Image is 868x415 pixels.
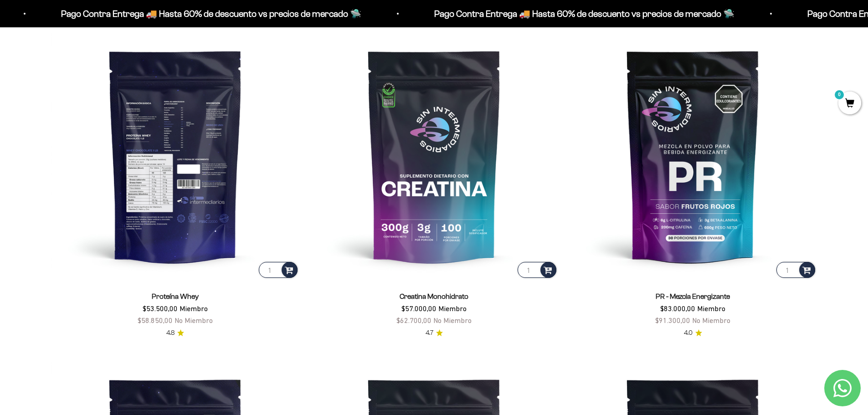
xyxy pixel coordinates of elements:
span: No Miembro [175,316,213,324]
span: Miembro [438,304,467,313]
span: $58.850,00 [138,316,173,324]
a: 0 [838,99,861,109]
span: 4.8 [166,328,175,338]
mark: 0 [834,89,845,100]
span: 4.0 [684,328,693,338]
span: Miembro [697,304,725,313]
span: No Miembro [433,316,472,324]
a: 4.84.8 de 5.0 estrellas [166,328,184,338]
span: No Miembro [692,316,730,324]
a: Creatina Monohidrato [400,292,468,300]
span: $62.700,00 [396,316,431,324]
span: 4.7 [426,328,433,338]
span: $53.500,00 [143,304,178,313]
span: $83.000,00 [660,304,695,313]
a: Proteína Whey [152,292,199,300]
span: $57.000,00 [401,304,437,313]
p: Pago Contra Entrega 🚚 Hasta 60% de descuento vs precios de mercado 🛸 [56,6,356,21]
p: Pago Contra Entrega 🚚 Hasta 60% de descuento vs precios de mercado 🛸 [429,6,729,21]
a: PR - Mezcla Energizante [656,292,730,300]
a: 4.74.7 de 5.0 estrellas [426,328,443,338]
span: Miembro [180,304,208,313]
span: $91.300,00 [655,316,690,324]
img: Proteína Whey [51,32,299,280]
a: 4.04.0 de 5.0 estrellas [684,328,702,338]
